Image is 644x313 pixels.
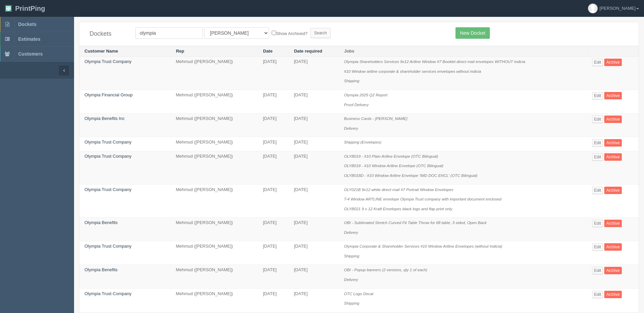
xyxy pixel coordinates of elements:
a: Edit [592,139,603,147]
td: Mehmud ([PERSON_NAME]) [171,57,258,90]
i: OLYB019 - #10 Plain Artline Envelope (OTC Bilingual) [344,154,438,158]
a: Edit [592,291,603,298]
td: Mehmud ([PERSON_NAME]) [171,218,258,241]
th: Jobs [339,46,587,57]
label: Show Archived? [272,29,307,37]
h4: Dockets [90,31,125,37]
td: [DATE] [258,265,289,288]
td: Mehmud ([PERSON_NAME]) [171,184,258,218]
i: Shipping [344,79,360,83]
td: [DATE] [289,114,339,137]
td: [DATE] [289,57,339,90]
a: Date required [294,49,322,54]
a: Archive [604,187,622,194]
td: Mehmud ([PERSON_NAME]) [171,288,258,312]
a: Olympia Trust Company [84,244,131,249]
a: New Docket [455,27,489,39]
td: [DATE] [258,218,289,241]
a: Archive [604,153,622,161]
a: Archive [604,139,622,147]
a: Olympia Trust Company [84,154,131,159]
i: Delivery [344,277,358,282]
i: OLYB021 9 x 12 Kraft Envelopes black logo and flap print only [344,207,452,211]
a: Archive [604,220,622,227]
a: Archive [604,291,622,298]
a: Archive [604,116,622,123]
i: Olympia Shareholders Services 9x12 Artline Window #7 Booklet direct mail envelopes WITHOUT indicia [344,59,526,64]
i: Delivery [344,230,358,234]
td: [DATE] [289,90,339,114]
i: OBI - Popup banners (2 versions, qty 1 of each) [344,268,428,272]
td: [DATE] [258,288,289,312]
img: avatar_default-7531ab5dedf162e01f1e0bb0964e6a185e93c5c22dfe317fb01d7f8cd2b1632c.jpg [588,4,598,13]
i: #10 Window artline corporate & shareholder services envelopes without indicia [344,69,481,73]
td: [DATE] [258,241,289,265]
span: Estimates [18,36,40,42]
i: Business Cards - [PERSON_NAME] [344,116,407,121]
td: [DATE] [258,57,289,90]
i: Shipping [344,254,360,258]
input: Search [310,28,331,38]
td: Mehmud ([PERSON_NAME]) [171,114,258,137]
a: Edit [592,153,603,161]
td: [DATE] [258,151,289,184]
a: Olympia Trust Company [84,59,131,64]
i: Olympia Corporate & Shareholder Services #10 Window Artline Envelopes (without Indicia) [344,244,502,248]
i: OBI - Sublimated Stretch Curved Fit Table Throw for 6ft table, 3 sided, Open Back [344,220,487,225]
i: OTC Logo Decal [344,291,373,296]
a: Archive [604,92,622,99]
a: Olympia Trust Company [84,291,131,296]
a: Edit [592,116,603,123]
a: Edit [592,267,603,274]
i: OLYB018 - #10 Window Artline Envelope (OTC Bilingual) [344,163,443,168]
td: [DATE] [289,265,339,288]
i: Olympia 2025 Q2 Report [344,93,387,97]
td: [DATE] [258,90,289,114]
a: Olympia Benefits Inc [84,116,125,121]
i: Proof Delivery [344,102,369,107]
img: logo-3e63b451c926e2ac314895c53de4908e5d424f24456219fb08d385ab2e579770.png [5,5,12,12]
i: Delivery [344,126,358,130]
td: [DATE] [289,288,339,312]
td: [DATE] [289,137,339,151]
i: Shipping (Envelopes) [344,140,381,144]
a: Date [263,49,273,54]
td: [DATE] [289,241,339,265]
a: Rep [176,49,184,54]
span: Customers [18,51,43,57]
td: [DATE] [289,151,339,184]
a: Olympia Benefits [84,220,117,225]
td: Mehmud ([PERSON_NAME]) [171,241,258,265]
a: Archive [604,267,622,274]
td: Mehmud ([PERSON_NAME]) [171,137,258,151]
td: [DATE] [258,114,289,137]
span: Dockets [18,22,36,27]
a: Archive [604,243,622,251]
i: OLYB018D - #10 Window Artline Envelope 'IMD DOC ENCL' (OTC Bilingual) [344,173,477,178]
a: Edit [592,92,603,99]
a: Olympia Trust Company [84,139,131,145]
td: Mehmud ([PERSON_NAME]) [171,90,258,114]
i: Shipping [344,301,360,305]
td: [DATE] [258,137,289,151]
a: Archive [604,59,622,66]
a: Customer Name [84,49,118,54]
a: Edit [592,243,603,251]
a: Olympia Trust Company [84,187,131,192]
a: Edit [592,220,603,227]
a: Olympia Financial Group [84,92,133,97]
td: Mehmud ([PERSON_NAME]) [171,151,258,184]
a: Olympia Benefits [84,267,117,272]
td: [DATE] [289,184,339,218]
a: Edit [592,187,603,194]
td: [DATE] [258,184,289,218]
i: T-4 Window ARTLINE envelope Olympa Trust company with important document enclosed [344,197,502,201]
a: Edit [592,59,603,66]
td: [DATE] [289,218,339,241]
td: Mehmud ([PERSON_NAME]) [171,265,258,288]
input: Show Archived? [272,31,276,35]
i: OLY021B 9x12 white direct mail #7 Portrait Window Envelopes [344,187,453,192]
input: Customer Name [135,27,203,39]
